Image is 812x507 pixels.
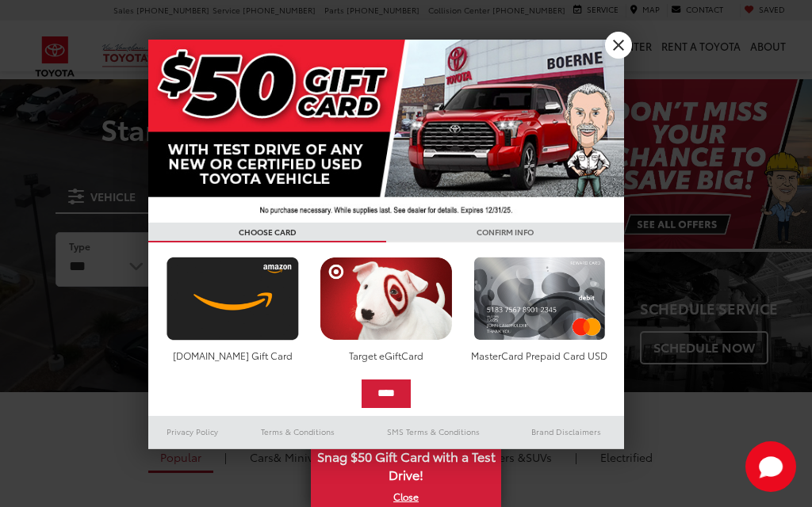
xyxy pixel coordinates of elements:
img: mastercard.png [469,257,610,341]
button: Toggle Chat Window [745,441,796,492]
img: 42635_top_851395.jpg [148,40,624,223]
div: Target eGiftCard [316,349,456,362]
img: targetcard.png [316,257,456,341]
h3: CHOOSE CARD [148,223,386,242]
span: Snag $50 Gift Card with a Test Drive! [312,440,500,488]
a: Brand Disclaimers [508,422,624,441]
h3: CONFIRM INFO [386,223,624,242]
img: amazoncard.png [163,257,303,341]
div: [DOMAIN_NAME] Gift Card [163,349,303,362]
a: Terms & Conditions [237,422,358,441]
a: SMS Terms & Conditions [358,422,508,441]
a: Privacy Policy [148,422,237,441]
div: MasterCard Prepaid Card USD [469,349,610,362]
svg: Start Chat [745,441,796,492]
